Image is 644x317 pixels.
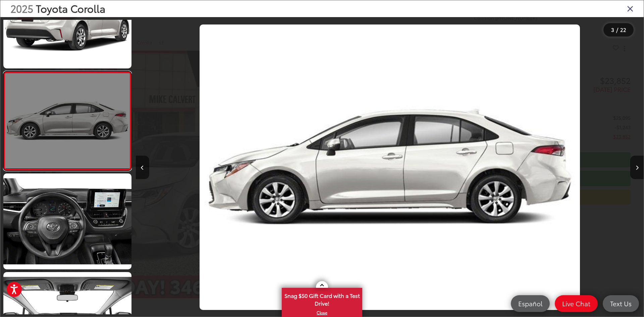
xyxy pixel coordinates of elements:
a: Live Chat [555,295,598,312]
span: / [615,28,619,32]
a: Text Us [603,295,639,312]
span: 22 [620,26,626,33]
button: Next image [630,156,644,179]
a: Español [511,295,550,312]
span: 2025 [10,1,33,15]
img: 2025 Toyota Corolla LE [2,172,132,270]
button: Previous image [136,156,149,179]
img: 2025 Toyota Corolla LE [200,24,580,310]
span: Text Us [607,299,635,308]
span: Live Chat [559,299,594,308]
span: 3 [611,26,614,33]
span: Snag $50 Gift Card with a Test Drive! [282,288,362,309]
div: 2025 Toyota Corolla LE 2 [136,24,643,310]
span: Toyota Corolla [36,1,105,15]
i: Close gallery [627,4,634,13]
span: Español [515,299,546,308]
